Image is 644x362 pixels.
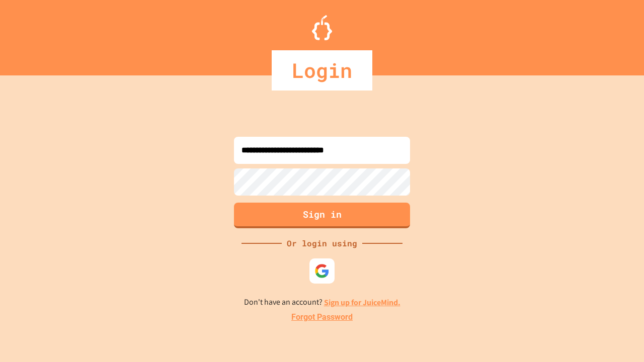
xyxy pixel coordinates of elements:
button: Sign in [234,203,410,228]
a: Sign up for JuiceMind. [324,297,400,308]
div: Or login using [282,237,362,249]
a: Forgot Password [291,311,353,323]
img: Logo.svg [312,15,332,40]
div: Login [272,50,372,90]
p: Don't have an account? [244,296,400,309]
img: google-icon.svg [314,263,330,279]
